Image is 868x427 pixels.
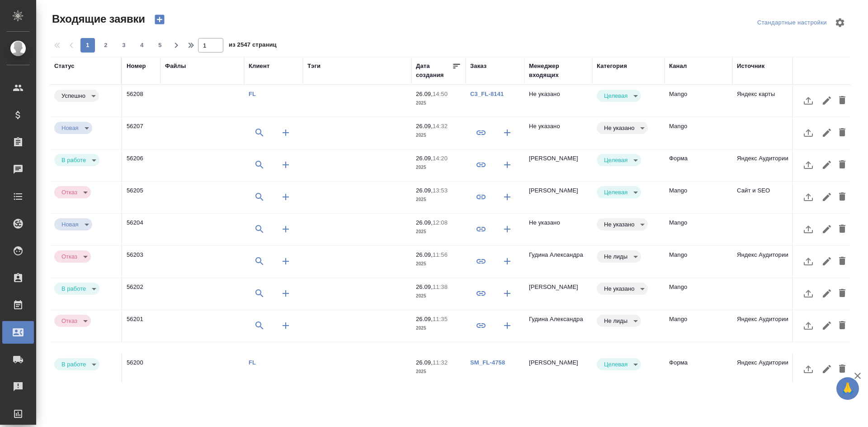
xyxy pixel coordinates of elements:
[153,41,167,50] span: 5
[470,122,492,144] button: Привязать к существующему заказу
[416,292,461,301] p: 2025
[797,283,819,304] button: Загрузить файл
[665,85,732,117] td: Mango
[54,122,92,134] div: Успешно
[416,99,461,108] p: 2025
[54,154,99,166] div: Успешно
[249,122,270,144] button: Выбрать клиента
[249,218,270,240] button: Выбрать клиента
[601,188,630,196] button: Целевая
[835,250,850,272] button: Удалить
[597,315,641,327] div: Успешно
[433,283,448,290] p: 11:38
[665,214,732,245] td: Mango
[122,85,160,117] td: 56208
[732,310,800,342] td: Яндекс Аудитории
[117,41,131,50] span: 3
[496,122,518,144] button: Создать заказ
[797,250,819,272] button: Загрузить файл
[416,359,433,366] p: 26.09,
[275,186,297,208] button: Создать клиента
[50,12,145,26] span: Входящие заявки
[524,278,592,310] td: [PERSON_NAME]
[601,285,637,293] button: Не указано
[249,154,270,176] button: Выбрать клиента
[229,39,277,53] span: из 2547 страниц
[597,62,627,71] div: Категория
[122,182,160,213] td: 56205
[524,182,592,213] td: [PERSON_NAME]
[665,278,732,310] td: Mango
[54,62,75,71] div: Статус
[597,315,660,327] div: Это спам, фрилансеры, текущие клиенты и т.д.
[470,359,505,366] a: SM_FL-4758
[416,316,433,322] p: 26.09,
[732,182,800,213] td: Сайт и SEO
[416,163,461,172] p: 2025
[470,62,486,71] div: Заказ
[665,149,732,181] td: Форма
[597,122,648,134] div: Успешно
[665,246,732,278] td: Mango
[496,283,518,304] button: Создать заказ
[819,186,835,208] button: Редактировать
[732,354,800,385] td: Яндекс Аудитории
[59,156,89,164] button: В работе
[416,91,433,97] p: 26.09,
[819,283,835,304] button: Редактировать
[601,360,630,368] button: Целевая
[819,250,835,272] button: Редактировать
[597,90,641,102] div: Успешно
[433,91,448,97] p: 14:50
[836,377,859,400] button: 🙏
[597,250,660,263] div: Это спам, фрилансеры, текущие клиенты и т.д.
[524,246,592,278] td: Гудина Александра
[54,250,91,263] div: Успешно
[416,155,433,162] p: 26.09,
[249,283,270,304] button: Выбрать клиента
[149,12,170,27] button: Создать
[59,317,80,325] button: Отказ
[433,359,448,366] p: 11:32
[797,186,819,208] button: Загрузить файл
[59,124,81,132] button: Новая
[819,122,835,144] button: Редактировать
[59,285,89,293] button: В работе
[416,131,461,140] p: 2025
[665,354,732,385] td: Форма
[122,310,160,342] td: 56201
[59,360,89,368] button: В работе
[597,154,641,166] div: Успешно
[122,117,160,149] td: 56207
[797,154,819,176] button: Загрузить файл
[122,278,160,310] td: 56202
[470,186,492,208] button: Привязать к существующему заказу
[416,123,433,130] p: 26.09,
[54,358,99,370] div: Успешно
[153,38,167,53] button: 5
[835,90,850,111] button: Удалить
[601,92,630,100] button: Целевая
[737,62,764,71] div: Источник
[122,149,160,181] td: 56206
[249,315,270,336] button: Выбрать клиента
[416,195,461,204] p: 2025
[135,38,149,53] button: 4
[524,117,592,149] td: Не указано
[470,250,492,272] button: Привязать к существующему заказу
[797,122,819,144] button: Загрузить файл
[524,149,592,181] td: [PERSON_NAME]
[54,186,91,198] div: Успешно
[835,218,850,240] button: Удалить
[597,283,648,295] div: Успешно
[597,186,641,198] div: Успешно
[529,62,588,80] div: Менеджер входящих
[524,85,592,117] td: Не указано
[597,250,641,263] div: Успешно
[601,317,630,325] button: Не лиды
[755,16,829,30] div: split button
[307,62,321,71] div: Тэги
[59,221,81,228] button: Новая
[601,221,637,228] button: Не указано
[99,41,113,50] span: 2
